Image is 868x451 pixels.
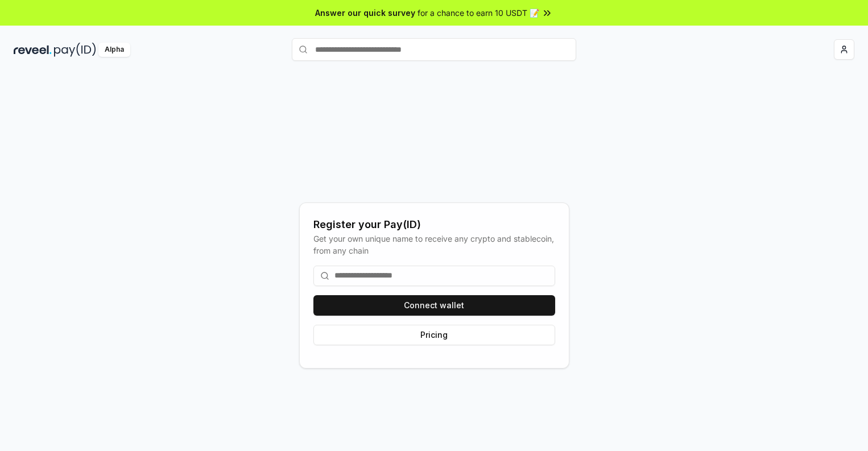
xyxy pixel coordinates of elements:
div: Alpha [98,43,130,57]
div: Register your Pay(ID) [313,217,555,233]
img: reveel_dark [14,43,52,57]
span: for a chance to earn 10 USDT 📝 [418,7,539,19]
span: Answer our quick survey [315,7,415,19]
button: Pricing [313,325,555,345]
img: pay_id [54,43,96,57]
div: Get your own unique name to receive any crypto and stablecoin, from any chain [313,233,555,256]
button: Connect wallet [313,295,555,316]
